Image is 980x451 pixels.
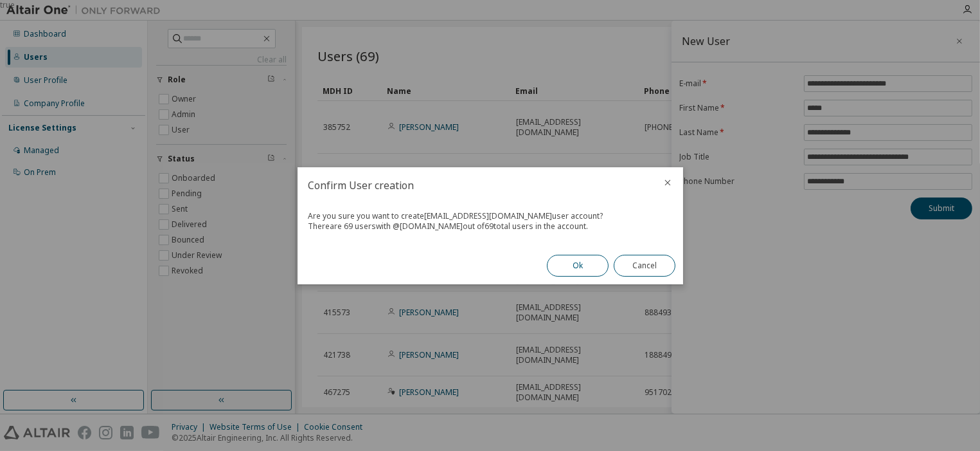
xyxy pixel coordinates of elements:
button: close [663,178,673,188]
div: Are you sure you want to create [EMAIL_ADDRESS][DOMAIN_NAME] user account? [308,211,673,221]
button: Cancel [614,255,675,277]
button: Ok [547,255,609,277]
div: There are 69 users with @ [DOMAIN_NAME] out of 69 total users in the account. [308,221,673,232]
h2: Confirm User creation [298,167,652,203]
